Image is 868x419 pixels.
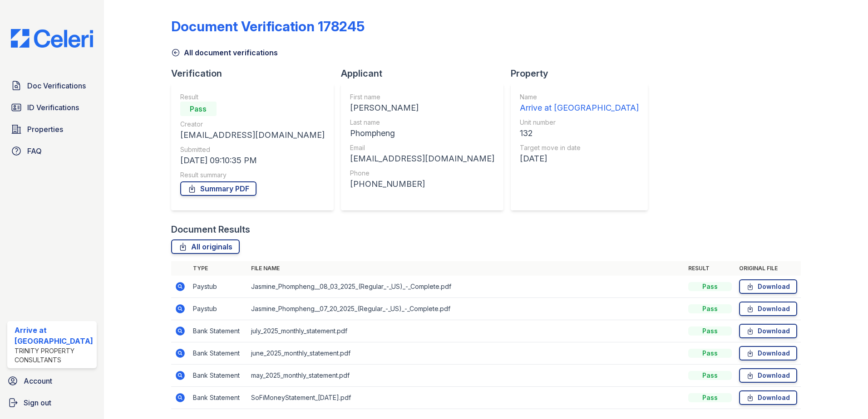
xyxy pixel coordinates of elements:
[739,279,797,294] a: Download
[520,127,639,140] div: 132
[189,261,247,276] th: Type
[350,143,494,152] div: Email
[27,102,79,113] span: ID Verifications
[739,302,797,316] a: Download
[4,394,100,412] a: Sign out
[520,93,639,114] a: Name Arrive at [GEOGRAPHIC_DATA]
[520,152,639,165] div: [DATE]
[688,304,732,313] div: Pass
[247,261,685,276] th: File name
[685,261,735,276] th: Result
[739,368,797,383] a: Download
[688,349,732,358] div: Pass
[247,387,685,409] td: SoFiMoneyStatement_[DATE].pdf
[688,393,732,402] div: Pass
[24,375,52,386] span: Account
[15,346,93,365] div: Trinity Property Consultants
[247,342,685,365] td: june_2025_monthly_statement.pdf
[189,387,247,409] td: Bank Statement
[688,326,732,336] div: Pass
[7,77,97,95] a: Doc Verifications
[247,298,685,320] td: Jasmine_Phompheng__07_20_2025_(Regular_-_US)_-_Complete.pdf
[27,124,63,135] span: Properties
[735,261,801,276] th: Original file
[350,102,494,114] div: [PERSON_NAME]
[7,98,97,117] a: ID Verifications
[739,390,797,405] a: Download
[171,67,341,80] div: Verification
[27,146,42,156] span: FAQ
[189,320,247,342] td: Bank Statement
[180,154,325,167] div: [DATE] 09:10:35 PM
[180,171,325,180] div: Result summary
[4,372,100,390] a: Account
[520,102,639,114] div: Arrive at [GEOGRAPHIC_DATA]
[15,325,93,346] div: Arrive at [GEOGRAPHIC_DATA]
[171,239,240,254] a: All originals
[688,282,732,291] div: Pass
[180,120,325,129] div: Creator
[739,324,797,338] a: Download
[247,276,685,298] td: Jasmine_Phompheng__08_03_2025_(Regular_-_US)_-_Complete.pdf
[350,93,494,102] div: First name
[341,67,511,80] div: Applicant
[247,320,685,342] td: july_2025_monthly_statement.pdf
[27,80,86,91] span: Doc Verifications
[520,118,639,127] div: Unit number
[247,365,685,387] td: may_2025_monthly_statement.pdf
[189,342,247,365] td: Bank Statement
[171,18,365,34] div: Document Verification 178245
[7,142,97,160] a: FAQ
[350,169,494,178] div: Phone
[180,93,325,102] div: Result
[350,118,494,127] div: Last name
[830,383,859,410] iframe: chat widget
[171,47,278,58] a: All document verifications
[180,102,217,116] div: Pass
[350,152,494,165] div: [EMAIL_ADDRESS][DOMAIN_NAME]
[24,397,51,408] span: Sign out
[520,93,639,102] div: Name
[739,346,797,361] a: Download
[7,120,97,138] a: Properties
[180,129,325,141] div: [EMAIL_ADDRESS][DOMAIN_NAME]
[511,67,655,80] div: Property
[520,143,639,152] div: Target move in date
[189,276,247,298] td: Paystub
[180,181,256,196] a: Summary PDF
[189,298,247,320] td: Paystub
[350,127,494,140] div: Phompheng
[189,365,247,387] td: Bank Statement
[180,145,325,154] div: Submitted
[4,29,100,48] img: CE_Logo_Blue-a8612792a0a2168367f1c8372b55b34899dd931a85d93a1a3d3e32e68fde9ad4.png
[171,223,250,236] div: Document Results
[350,178,494,190] div: [PHONE_NUMBER]
[688,371,732,380] div: Pass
